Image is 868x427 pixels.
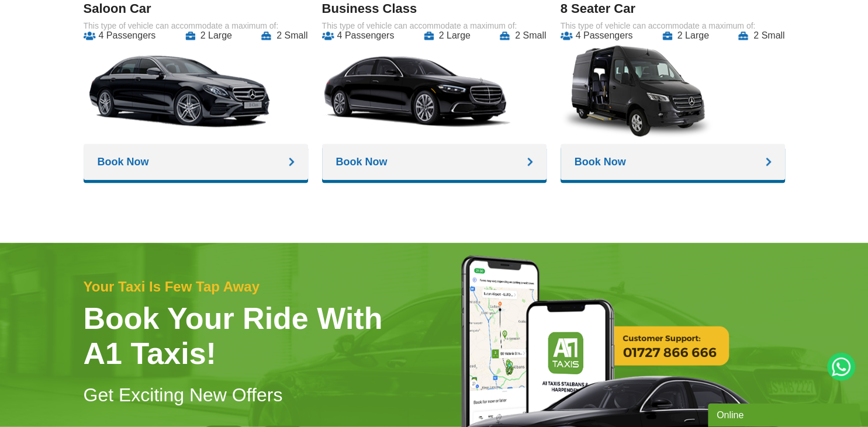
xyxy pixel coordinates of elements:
[261,31,307,41] li: 2 Small
[708,401,862,427] iframe: chat widget
[561,31,633,41] li: 4 Passengers
[561,144,785,180] a: Book Now
[84,389,420,402] p: Get Exciting New Offers
[322,22,547,31] p: This type of vehicle can accommodate a maximum of:
[738,31,784,41] li: 2 Small
[561,2,785,17] h3: 8 Seater Car
[322,144,547,180] a: Book Now
[84,279,420,296] h2: Your taxi is few tap away
[84,2,308,17] h3: Saloon Car
[322,31,395,41] li: 4 Passengers
[322,2,547,17] h3: Business Class
[185,31,232,41] li: 2 Large
[424,31,471,41] li: 2 Large
[84,31,156,41] li: 4 Passengers
[500,31,546,41] li: 2 Small
[84,144,308,180] a: Book Now
[84,22,308,31] p: This type of vehicle can accommodate a maximum of:
[84,301,420,372] h3: Book Your Ride With A1 Taxis!
[662,31,709,41] li: 2 Large
[561,22,785,31] p: This type of vehicle can accommodate a maximum of:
